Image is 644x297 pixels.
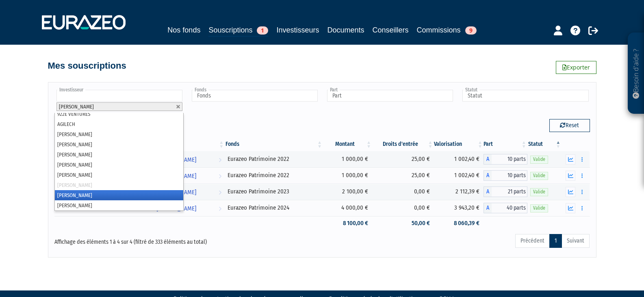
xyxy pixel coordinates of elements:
[434,200,484,216] td: 3 943,20 €
[55,139,183,150] li: [PERSON_NAME]
[527,137,562,151] th: Statut : activer pour trier la colonne par ordre d&eacute;croissant
[55,129,183,139] li: [PERSON_NAME]
[372,167,434,184] td: 25,00 €
[434,216,484,230] td: 8 060,39 €
[434,184,484,200] td: 2 112,39 €
[219,185,221,200] i: Voir l'investisseur
[153,137,225,151] th: Investisseur: activer pour trier la colonne par ordre croissant
[530,172,548,180] span: Valide
[372,137,434,151] th: Droits d'entrée: activer pour trier la colonne par ordre croissant
[219,152,221,167] i: Voir l'investisseur
[484,170,527,181] div: A - Eurazeo Patrimoine 2022
[484,154,492,165] span: A
[492,186,527,197] span: 21 parts
[59,104,94,110] span: [PERSON_NAME]
[55,119,183,129] li: AGILECH
[492,203,527,213] span: 40 parts
[153,184,225,200] a: [PERSON_NAME]
[55,190,183,200] li: [PERSON_NAME]
[208,24,268,37] a: Souscriptions1
[55,170,183,180] li: [PERSON_NAME]
[153,167,225,184] a: [PERSON_NAME]
[484,186,527,197] div: A - Eurazeo Patrimoine 2023
[631,37,641,110] p: Besoin d'aide ?
[228,204,320,212] div: Eurazeo Patrimoine 2024
[373,24,409,36] a: Conseillers
[276,24,319,36] a: Investisseurs
[323,216,372,230] td: 8 100,00 €
[225,137,323,151] th: Fonds: activer pour trier la colonne par ordre croissant
[55,160,183,170] li: [PERSON_NAME]
[48,61,126,71] h4: Mes souscriptions
[484,154,527,165] div: A - Eurazeo Patrimoine 2022
[323,151,372,167] td: 1 000,00 €
[167,24,200,36] a: Nos fonds
[153,200,225,216] a: [PERSON_NAME]
[372,151,434,167] td: 25,00 €
[484,203,492,213] span: A
[55,180,183,190] li: [PERSON_NAME]
[484,170,492,181] span: A
[549,119,590,132] button: Reset
[484,203,527,213] div: A - Eurazeo Patrimoine 2024
[228,155,320,163] div: Eurazeo Patrimoine 2022
[549,234,562,248] a: 1
[530,188,548,196] span: Valide
[55,109,183,119] li: 922E VENTURES
[55,150,183,160] li: [PERSON_NAME]
[556,61,596,74] a: Exporter
[42,15,126,30] img: 1732889491-logotype_eurazeo_blanc_rvb.png
[492,154,527,165] span: 10 parts
[257,26,268,35] span: 1
[372,200,434,216] td: 0,00 €
[465,26,477,35] span: 9
[434,151,484,167] td: 1 002,40 €
[372,216,434,230] td: 50,00 €
[484,137,527,151] th: Part: activer pour trier la colonne par ordre croissant
[434,167,484,184] td: 1 002,40 €
[323,200,372,216] td: 4 000,00 €
[228,171,320,180] div: Eurazeo Patrimoine 2022
[530,204,548,212] span: Valide
[484,186,492,197] span: A
[434,137,484,151] th: Valorisation: activer pour trier la colonne par ordre croissant
[417,24,477,36] a: Commissions9
[55,200,183,210] li: [PERSON_NAME]
[323,167,372,184] td: 1 000,00 €
[323,184,372,200] td: 2 100,00 €
[327,24,364,36] a: Documents
[219,201,221,216] i: Voir l'investisseur
[228,187,320,196] div: Eurazeo Patrimoine 2023
[492,170,527,181] span: 10 parts
[530,156,548,163] span: Valide
[323,137,372,151] th: Montant: activer pour trier la colonne par ordre croissant
[153,151,225,167] a: [PERSON_NAME]
[219,169,221,184] i: Voir l'investisseur
[372,184,434,200] td: 0,00 €
[54,233,271,246] div: Affichage des éléments 1 à 4 sur 4 (filtré de 333 éléments au total)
